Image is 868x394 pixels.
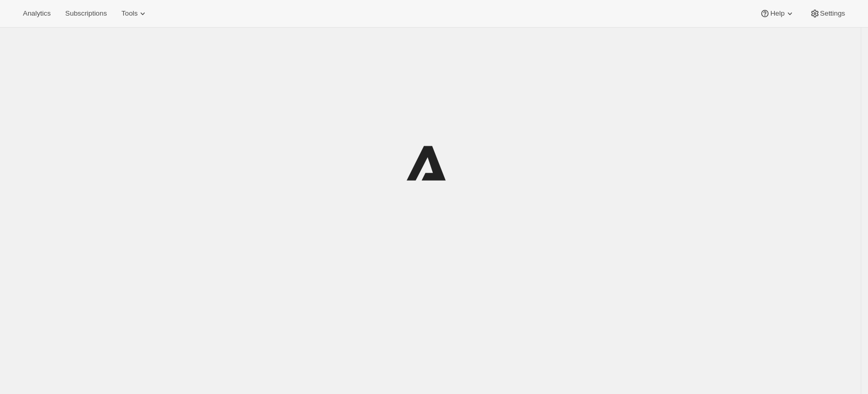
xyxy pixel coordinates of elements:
button: Tools [115,6,154,21]
span: Tools [121,9,137,18]
button: Analytics [17,6,57,21]
span: Help [770,9,784,18]
button: Help [753,6,801,21]
button: Settings [803,6,851,21]
span: Analytics [23,9,51,18]
span: Settings [820,9,845,18]
span: Subscriptions [65,9,107,18]
button: Subscriptions [59,6,113,21]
